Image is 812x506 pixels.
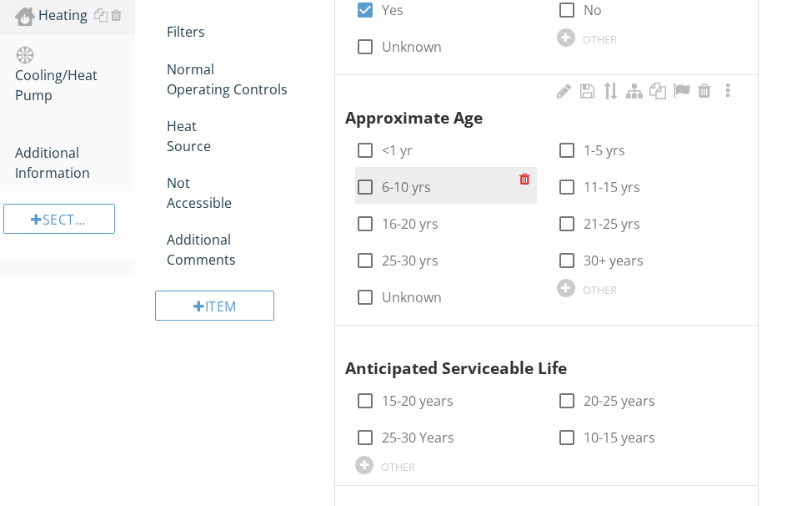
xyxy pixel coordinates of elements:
[583,283,617,296] div: OTHER
[584,252,644,269] label: 30+ years
[15,5,135,27] div: Heating
[167,22,294,42] div: Filters
[382,38,442,55] label: Unknown
[15,122,135,184] div: Additional Information
[345,332,728,381] div: Anticipated Serviceable Life
[382,2,403,18] label: Yes
[3,204,115,234] div: Section
[382,289,442,306] label: Unknown
[167,230,294,270] div: Additional Comments
[167,173,294,213] div: Not Accessible
[584,429,655,446] label: 10-15 years
[584,215,640,232] label: 21-25 yrs
[155,291,274,321] div: Item
[584,392,655,409] label: 20-25 years
[167,116,294,156] div: Heat Source
[584,2,602,18] label: No
[584,142,625,159] label: 1-5 yrs
[382,142,413,159] label: <1 yr
[382,429,454,446] label: 25-30 Years
[382,215,439,232] label: 16-20 yrs
[167,59,294,99] div: Normal Operating Controls
[15,43,135,105] div: Cooling/Heat Pump
[382,392,454,409] label: 15-20 years
[381,460,415,473] div: OTHER
[584,179,640,195] label: 11-15 yrs
[382,252,439,269] label: 25-30 yrs
[583,33,617,46] div: OTHER
[382,179,431,195] label: 6-10 yrs
[345,82,728,130] div: Approximate Age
